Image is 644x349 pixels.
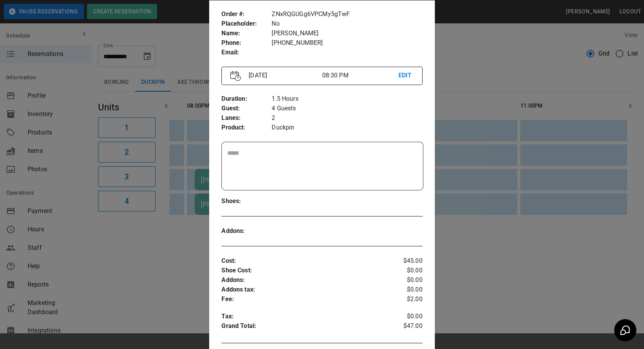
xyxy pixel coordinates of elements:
[272,94,422,104] p: 1.5 Hours
[389,312,422,321] p: $0.00
[389,266,422,275] p: $0.00
[230,71,241,81] img: Vector
[221,295,389,304] p: Fee :
[221,321,389,333] p: Grand Total :
[221,197,272,206] p: Shoes :
[389,321,422,333] p: $47.00
[272,38,422,48] p: [PHONE_NUMBER]
[221,48,272,57] p: Email :
[221,256,389,266] p: Cost :
[221,266,389,275] p: Shoe Cost :
[272,104,422,113] p: 4 Guests
[272,29,422,38] p: [PERSON_NAME]
[221,285,389,295] p: Addons tax :
[221,10,272,19] p: Order # :
[389,295,422,304] p: $2.00
[398,71,414,80] p: EDIT
[221,19,272,29] p: Placeholder :
[221,38,272,48] p: Phone :
[389,256,422,266] p: $45.00
[221,94,272,104] p: Duration :
[322,71,398,80] p: 08:30 PM
[221,226,272,236] p: Addons :
[221,104,272,113] p: Guest :
[272,123,422,133] p: Duckpin
[221,275,389,285] p: Addons :
[221,113,272,123] p: Lanes :
[272,19,422,29] p: No
[221,29,272,38] p: Name :
[221,123,272,133] p: Product :
[389,275,422,285] p: $0.00
[221,312,389,321] p: Tax :
[272,113,422,123] p: 2
[246,71,322,80] p: [DATE]
[389,285,422,295] p: $0.00
[272,10,422,19] p: ZNxRQGUGg6VPCMy5gTwF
